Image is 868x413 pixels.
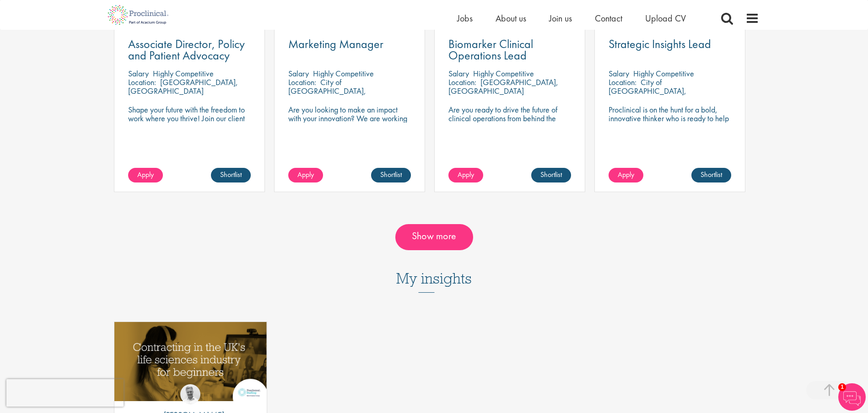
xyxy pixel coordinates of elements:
a: Shortlist [371,168,411,182]
p: Highly Competitive [633,68,694,79]
p: Shape your future with the freedom to work where you thrive! Join our client in this hybrid role ... [128,105,251,131]
span: Strategic Insights Lead [609,36,711,52]
a: Strategic Insights Lead [609,38,731,50]
span: Apply [458,170,474,179]
span: 1 [838,383,846,391]
p: Highly Competitive [153,68,214,79]
span: Location: [609,77,636,87]
span: Salary [609,68,629,79]
span: Salary [448,68,469,79]
a: Apply [128,168,163,182]
img: Contracting in the UK's life sciences industry for beginners [114,322,267,401]
h3: My insights [396,255,472,302]
p: [GEOGRAPHIC_DATA], [GEOGRAPHIC_DATA] [128,77,238,96]
span: Biomarker Clinical Operations Lead [448,36,533,63]
a: Apply [609,168,643,182]
span: Location: [128,77,156,87]
p: City of [GEOGRAPHIC_DATA], [GEOGRAPHIC_DATA] [288,77,366,105]
p: Are you looking to make an impact with your innovation? We are working with a well-established ph... [288,105,411,149]
p: Are you ready to drive the future of clinical operations from behind the scenes? Looking to be in... [448,105,571,149]
span: Salary [128,68,149,79]
p: [GEOGRAPHIC_DATA], [GEOGRAPHIC_DATA] [448,77,558,96]
p: Highly Competitive [473,68,534,79]
a: Upload CV [645,12,686,24]
a: Apply [448,168,483,182]
span: Salary [288,68,309,79]
iframe: reCAPTCHA [6,379,124,407]
a: Apply [288,168,323,182]
img: Joshua Bye [180,384,200,404]
a: Biomarker Clinical Operations Lead [448,38,571,61]
span: Location: [448,77,476,87]
p: Highly Competitive [313,68,374,79]
a: Show more [395,224,473,250]
p: City of [GEOGRAPHIC_DATA], [GEOGRAPHIC_DATA] [609,77,686,105]
span: Apply [618,170,634,179]
span: Associate Director, Policy and Patient Advocacy [128,36,245,63]
a: Contact [595,12,622,24]
p: Proclinical is on the hunt for a bold, innovative thinker who is ready to help push the boundarie... [609,105,731,149]
span: Apply [137,170,154,179]
a: Marketing Manager [288,38,411,50]
a: Jobs [457,12,473,24]
span: Location: [288,77,316,87]
img: Chatbot [838,383,866,411]
a: Associate Director, Policy and Patient Advocacy [128,38,251,61]
a: Link to a post [114,322,267,403]
a: Shortlist [211,168,251,182]
a: Shortlist [531,168,571,182]
a: Join us [549,12,572,24]
span: Marketing Manager [288,36,383,52]
a: About us [496,12,526,24]
a: Shortlist [691,168,731,182]
span: Apply [297,170,314,179]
